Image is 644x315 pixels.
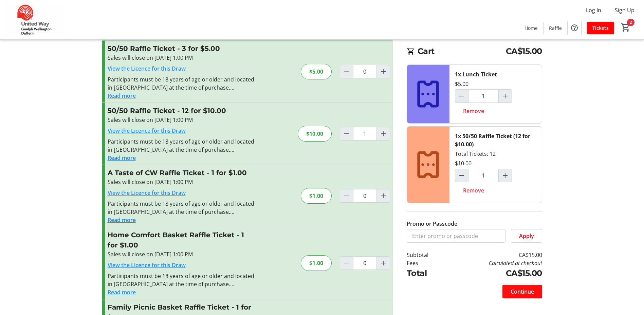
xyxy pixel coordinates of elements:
[511,229,542,243] button: Apply
[455,80,468,88] div: $5.00
[108,65,186,72] a: View the Licence for this Draw
[615,6,634,14] span: Sign Up
[108,250,256,258] div: Sales will close on [DATE] 1:00 PM
[446,251,542,259] td: CA$15.00
[519,232,534,240] span: Apply
[301,188,332,204] div: $1.00
[609,5,640,16] button: Sign Up
[446,267,542,279] td: CA$15.00
[108,54,256,62] div: Sales will close on [DATE] 1:00 PM
[353,189,377,203] input: A Taste of CW Raffle Ticket Quantity
[298,126,332,142] div: $10.00
[108,106,256,116] h3: 50/50 Raffle Ticket - 12 for $10.00
[407,267,446,279] td: Total
[506,45,542,57] span: CA$15.00
[449,127,542,203] div: Total Tickets: 12
[446,259,542,267] td: Calculated at checkout
[586,6,601,14] span: Log In
[587,22,614,34] a: Tickets
[340,127,353,140] button: Decrement by one
[108,178,256,186] div: Sales will close on [DATE] 1:00 PM
[108,288,136,296] button: Read more
[592,24,609,32] span: Tickets
[108,75,256,92] div: Participants must be 18 years of age or older and located in [GEOGRAPHIC_DATA] at the time of pur...
[407,220,457,228] label: Promo or Passcode
[463,107,484,115] span: Remove
[407,259,446,267] td: Fees
[108,261,186,269] a: View the Licence for this Draw
[455,169,468,182] button: Decrement by one
[407,229,505,243] input: Enter promo or passcode
[502,285,542,298] button: Continue
[525,24,538,32] span: Home
[511,288,534,296] span: Continue
[108,216,136,224] button: Read more
[108,230,256,250] h3: Home Comfort Basket Raffle Ticket - 1 for $1.00
[108,43,256,54] h3: 50/50 Raffle Ticket - 3 for $5.00
[353,65,377,78] input: 50/50 Raffle Ticket Quantity
[377,65,390,78] button: Increment by one
[301,255,332,271] div: $1.00
[108,272,256,288] div: Participants must be 18 years of age or older and located in [GEOGRAPHIC_DATA] at the time of pur...
[108,92,136,100] button: Read more
[499,90,512,103] button: Increment by one
[499,169,512,182] button: Increment by one
[108,137,256,154] div: Participants must be 18 years of age or older and located in [GEOGRAPHIC_DATA] at the time of pur...
[377,189,390,202] button: Increment by one
[549,24,562,32] span: Raffle
[620,21,632,34] button: Cart
[353,256,377,270] input: Home Comfort Basket Raffle Ticket Quantity
[377,257,390,270] button: Increment by one
[544,22,567,34] a: Raffle
[377,127,390,140] button: Increment by one
[455,90,468,103] button: Decrement by one
[301,64,332,79] div: $5.00
[468,89,499,103] input: Lunch Ticket Quantity
[4,3,65,37] img: United Way Guelph Wellington Dufferin's Logo
[108,154,136,162] button: Read more
[353,127,377,141] input: 50/50 Raffle Ticket Quantity
[455,104,492,118] button: Remove
[108,168,256,178] h3: A Taste of CW Raffle Ticket - 1 for $1.00
[455,70,497,78] div: 1x Lunch Ticket
[468,169,499,182] input: 50/50 Raffle Ticket (12 for $10.00) Quantity
[455,184,492,197] button: Remove
[455,132,536,148] div: 1x 50/50 Raffle Ticket (12 for $10.00)
[108,127,186,134] a: View the Licence for this Draw
[581,5,607,16] button: Log In
[407,45,542,59] h2: Cart
[108,200,256,216] div: Participants must be 18 years of age or older and located in [GEOGRAPHIC_DATA] at the time of pur...
[463,186,484,194] span: Remove
[407,251,446,259] td: Subtotal
[108,116,256,124] div: Sales will close on [DATE] 1:00 PM
[568,21,581,35] button: Help
[108,189,186,197] a: View the Licence for this Draw
[519,22,543,34] a: Home
[455,159,472,167] div: $10.00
